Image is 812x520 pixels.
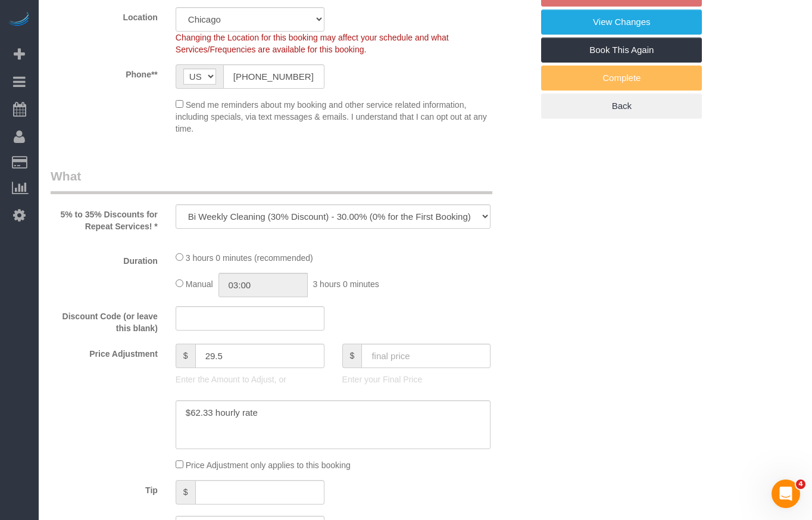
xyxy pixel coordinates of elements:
[796,479,805,489] span: 4
[176,373,324,385] p: Enter the Amount to Adjust, or
[186,253,313,263] span: 3 hours 0 minutes (recommended)
[42,306,167,334] label: Discount Code (or leave this blank)
[541,38,702,63] a: Book This Again
[51,167,492,194] legend: What
[42,204,167,232] label: 5% to 35% Discounts for Repeat Services! *
[342,344,362,368] span: $
[176,480,195,505] span: $
[361,344,491,368] input: final price
[176,344,195,368] span: $
[176,33,449,54] span: Changing the Location for this booking may affect your schedule and what Services/Frequencies are...
[42,480,167,496] label: Tip
[176,100,487,133] span: Send me reminders about my booking and other service related information, including specials, via...
[313,279,379,289] span: 3 hours 0 minutes
[42,344,167,360] label: Price Adjustment
[541,10,702,35] a: View Changes
[42,251,167,267] label: Duration
[772,479,800,508] iframe: Intercom live chat
[42,7,167,23] label: Location
[186,460,351,470] span: Price Adjustment only applies to this booking
[541,94,702,119] a: Back
[186,279,213,289] span: Manual
[7,12,31,29] img: Automaid Logo
[342,373,491,385] p: Enter your Final Price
